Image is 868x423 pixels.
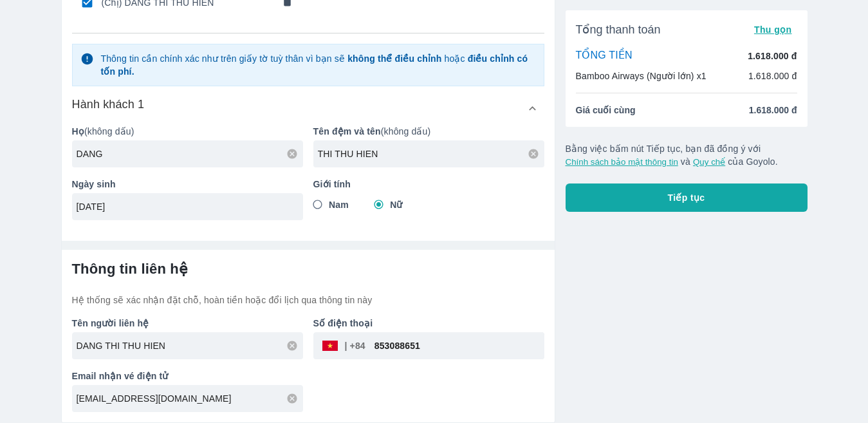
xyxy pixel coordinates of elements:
button: Chính sách bảo mật thông tin [566,157,678,167]
p: 1.618.000 đ [748,70,797,82]
span: Tổng thanh toán [576,22,661,37]
p: 1.618.000 đ [748,50,797,62]
h6: Thông tin liên hệ [72,260,544,278]
p: Bằng việc bấm nút Tiếp tục, bạn đã đồng ý với và của Goyolo. [566,142,808,168]
h6: Hành khách 1 [72,97,145,112]
b: Số điện thoại [313,318,373,328]
b: Email nhận vé điện tử [72,371,169,381]
span: 1.618.000 đ [749,104,797,117]
b: Tên người liên hệ [72,318,149,328]
strong: không thể điều chỉnh [347,53,441,64]
p: Ngày sinh [72,178,303,191]
span: Nữ [390,198,402,211]
p: Giới tính [313,178,544,191]
p: (không dấu) [313,125,544,138]
button: Tiếp tục [566,183,808,212]
span: Thu gọn [754,24,792,35]
button: Quy chế [693,157,725,167]
p: Hệ thống sẽ xác nhận đặt chỗ, hoàn tiền hoặc đổi lịch qua thông tin này [72,294,544,306]
b: Họ [72,126,84,136]
span: Nam [329,198,349,211]
span: Giá cuối cùng [576,104,636,117]
b: Tên đệm và tên [313,126,381,136]
p: Thông tin cần chính xác như trên giấy tờ tuỳ thân vì bạn sẽ hoặc [100,52,535,78]
p: Bamboo Airways (Người lớn) x1 [576,70,706,82]
input: Ví dụ: VAN A [318,147,544,160]
input: Ví dụ: abc@gmail.com [77,392,303,405]
p: (không dấu) [72,125,303,138]
input: Ví dụ: NGUYEN [77,147,303,160]
span: Tiếp tục [668,191,705,204]
button: Thu gọn [749,21,797,39]
input: Ví dụ: 31/12/1990 [77,200,290,213]
p: TỔNG TIỀN [576,49,633,63]
input: Ví dụ: NGUYEN VAN A [77,339,303,352]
